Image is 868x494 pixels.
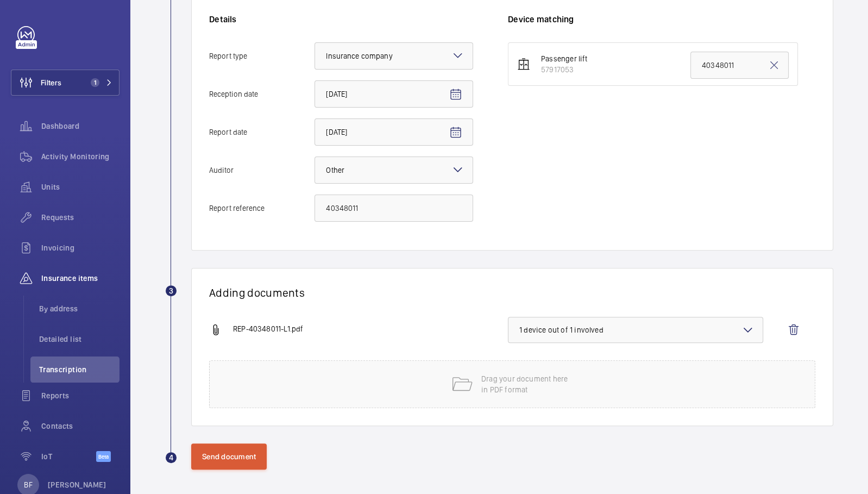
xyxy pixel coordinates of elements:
span: Detailed list [39,334,119,345]
span: Insurance items [41,273,119,284]
span: Units [41,182,119,192]
span: Activity Monitoring [41,151,119,162]
span: Beta [96,451,111,462]
span: Reports [41,390,119,401]
span: REP-40348011-L1.pdf [233,323,303,336]
h6: Device matching [508,14,815,25]
span: IoT [41,451,96,462]
span: Filters [41,77,61,88]
input: Report dateOpen calendar [315,118,473,146]
button: Filters1 [11,70,119,96]
span: Contacts [41,421,119,432]
p: Drag your document here in PDF format [481,373,574,395]
button: 1 device out of 1 involved [508,317,763,343]
button: Send document [191,443,267,470]
span: Other [326,166,344,174]
span: 1 device out of 1 involved [519,324,752,335]
span: Auditor [209,166,315,174]
span: Report date [209,128,315,136]
span: Transcription [39,364,119,375]
button: Open calendar [443,120,469,146]
img: elevator.svg [517,58,530,71]
div: 4 [166,452,177,463]
h1: Adding documents [209,286,815,299]
span: Insurance company [326,52,392,60]
input: Ref. appearing on the document [690,52,789,79]
span: Report reference [209,204,315,212]
button: Open calendar [443,82,469,108]
span: Invoicing [41,242,119,253]
span: Report type [209,52,315,60]
span: Reception date [209,90,315,98]
span: Requests [41,212,119,223]
span: By address [39,303,119,314]
div: Passenger lift [541,53,588,64]
input: Reception dateOpen calendar [315,80,473,108]
span: 1 [91,78,99,87]
div: 3 [166,285,177,296]
span: Dashboard [41,121,119,132]
p: [PERSON_NAME] [48,479,106,490]
div: 57917053 [541,64,588,75]
h6: Details [209,14,473,25]
p: BF [24,479,32,490]
input: Report reference [315,195,473,222]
